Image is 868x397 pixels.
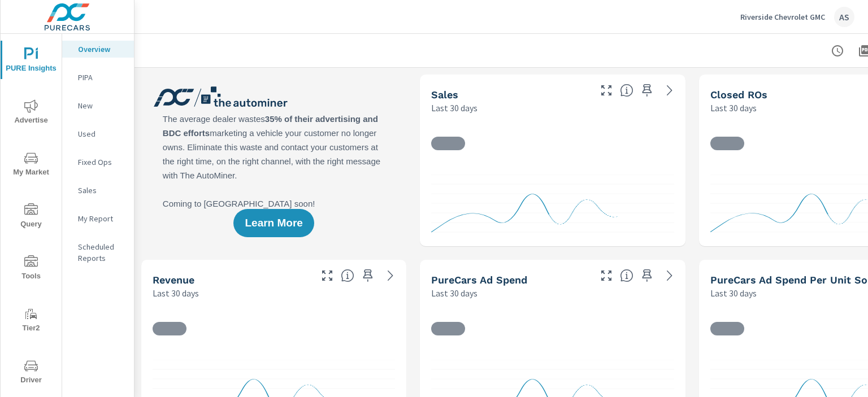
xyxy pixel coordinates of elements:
div: PIPA [62,69,134,86]
p: Last 30 days [153,286,199,300]
span: Save this to your personalized report [638,267,656,285]
div: Overview [62,41,134,58]
p: Last 30 days [431,286,478,300]
h5: Closed ROs [710,89,767,101]
p: My Report [78,213,125,224]
button: Make Fullscreen [597,81,615,99]
a: See more details in report [381,267,400,285]
button: Make Fullscreen [318,267,336,285]
p: PIPA [78,72,125,83]
span: Advertise [4,99,58,127]
span: PURE Insights [4,47,58,75]
span: Total sales revenue over the selected date range. [Source: This data is sourced from the dealer’s... [341,269,354,282]
a: See more details in report [661,267,679,285]
div: Used [62,125,134,142]
span: Tier2 [4,307,58,335]
span: Learn More [245,218,302,228]
div: Scheduled Reports [62,238,134,267]
p: New [78,100,125,111]
button: Learn More [233,209,314,237]
span: My Market [4,151,58,179]
h5: Revenue [153,274,194,286]
p: Last 30 days [710,101,757,115]
p: Used [78,128,125,139]
p: Sales [78,185,125,196]
div: Fixed Ops [62,154,134,171]
a: See more details in report [661,81,679,99]
p: Fixed Ops [78,156,125,168]
div: My Report [62,210,134,227]
p: Riverside Chevrolet GMC [740,12,825,22]
button: Make Fullscreen [597,267,615,285]
p: Last 30 days [710,286,757,300]
span: Query [4,203,58,231]
span: Save this to your personalized report [359,267,377,285]
span: Tools [4,255,58,283]
h5: Sales [431,89,458,101]
p: Last 30 days [431,101,478,115]
p: Scheduled Reports [78,241,125,264]
span: Number of vehicles sold by the dealership over the selected date range. [Source: This data is sou... [620,84,633,97]
p: Overview [78,43,125,55]
div: AS [834,7,854,27]
div: New [62,97,134,114]
span: Save this to your personalized report [638,81,656,99]
span: Driver [4,359,58,387]
div: Sales [62,182,134,199]
span: Total cost of media for all PureCars channels for the selected dealership group over the selected... [620,269,633,282]
h5: PureCars Ad Spend [431,274,527,286]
